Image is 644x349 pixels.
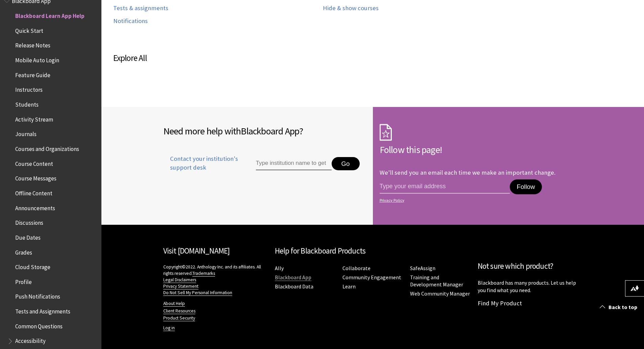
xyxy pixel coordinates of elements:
[163,283,198,289] a: Privacy Statement
[15,54,59,64] span: Mobile Auto Login
[15,143,79,152] span: Courses and Organizations
[113,52,532,65] h3: Explore All
[15,173,56,182] span: Course Messages
[15,335,46,345] span: Accessibility
[163,277,196,283] a: Legal Disclaimers
[163,315,195,321] a: Product Security
[241,125,299,137] span: Blackboard App
[380,179,510,194] input: email address
[15,306,70,315] span: Tests and Assignments
[15,114,53,123] span: Activity Stream
[410,274,463,288] a: Training and Development Manager
[15,247,32,256] span: Grades
[15,188,52,197] span: Offline Content
[380,143,582,157] h2: Follow this page!
[510,179,542,194] button: Follow
[15,129,37,138] span: Journals
[163,325,175,331] a: Log in
[15,291,60,300] span: Push Notifications
[15,321,63,330] span: Common Questions
[275,274,311,281] a: Blackboard App
[163,308,195,314] a: Client Resources
[410,265,435,272] a: SafeAssign
[595,301,644,313] a: Back to top
[380,169,555,176] p: We'll send you an email each time we make an important change.
[113,4,168,12] a: Tests & assignments
[163,301,185,307] a: About Help
[163,290,232,296] a: Do Not Sell My Personal Information
[478,279,582,294] p: Blackboard has many products. Let us help you find what you need.
[15,276,32,285] span: Profile
[163,154,240,180] a: Contact your institution's support desk
[275,245,471,257] h2: Help for Blackboard Products
[15,40,50,49] span: Release Notes
[332,157,360,171] button: Go
[15,99,39,108] span: Students
[342,265,371,272] a: Collaborate
[15,217,43,226] span: Discussions
[380,124,392,141] img: Subscription Icon
[15,202,55,212] span: Announcements
[342,274,401,281] a: Community Engagement
[323,4,379,12] a: Hide & show courses
[478,260,582,272] h2: Not sure which product?
[15,158,53,167] span: Course Content
[275,283,313,290] a: Blackboard Data
[15,261,50,270] span: Cloud Storage
[113,17,148,25] a: Notifications
[15,84,43,93] span: Instructors
[275,265,284,272] a: Ally
[15,25,43,34] span: Quick Start
[15,10,85,19] span: Blackboard Learn App Help
[192,270,215,277] a: Trademarks
[380,198,580,203] a: Privacy Policy
[163,264,268,296] p: Copyright©2022. Anthology Inc. and its affiliates. All rights reserved.
[15,232,41,241] span: Due Dates
[15,69,50,79] span: Feature Guide
[342,283,356,290] a: Learn
[163,124,366,138] h2: Need more help with ?
[478,299,522,307] a: Find My Product
[163,246,230,256] a: Visit [DOMAIN_NAME]
[163,154,240,172] span: Contact your institution's support desk
[256,157,332,171] input: Type institution name to get support
[410,290,470,297] a: Web Community Manager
